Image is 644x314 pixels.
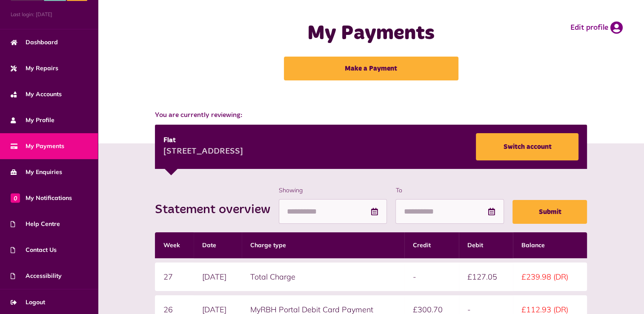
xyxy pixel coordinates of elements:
button: Submit [512,200,587,224]
span: You are currently reviewing: [155,110,587,120]
td: £127.05 [459,263,513,291]
span: 0 [11,193,20,203]
span: My Notifications [11,194,72,203]
th: Balance [513,232,587,258]
h1: My Payments [243,21,499,46]
div: [STREET_ADDRESS] [163,146,243,158]
td: 27 [155,263,194,291]
h2: Statement overview [155,202,279,217]
span: My Repairs [11,64,58,73]
td: [DATE] [194,263,242,291]
div: Flat [163,135,243,146]
span: Last login: [DATE] [11,11,87,18]
span: Dashboard [11,38,58,47]
span: My Payments [11,142,64,151]
a: Switch account [476,133,578,160]
th: Week [155,232,194,258]
th: Debit [459,232,513,258]
span: Accessibility [11,271,62,280]
td: £239.98 (DR) [513,263,587,291]
a: Make a Payment [284,57,458,80]
span: Logout [11,298,45,307]
th: Charge type [242,232,404,258]
label: Showing [279,186,387,195]
span: My Accounts [11,90,62,99]
span: Help Centre [11,220,60,228]
a: Edit profile [570,21,623,34]
label: To [395,186,504,195]
span: My Enquiries [11,168,62,177]
span: My Profile [11,116,54,125]
span: Contact Us [11,245,57,254]
th: Credit [404,232,459,258]
th: Date [194,232,242,258]
td: - [404,263,459,291]
td: Total Charge [242,263,404,291]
